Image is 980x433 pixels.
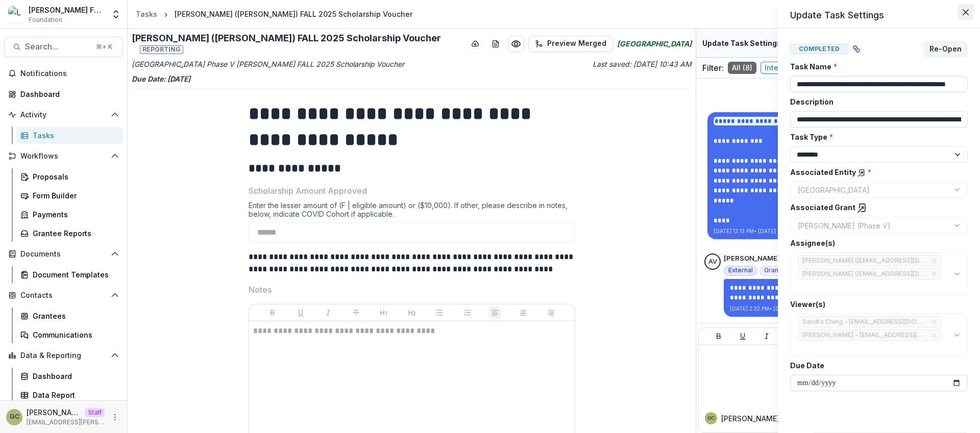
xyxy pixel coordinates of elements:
label: Task Name [790,61,962,72]
label: Due Date [790,360,962,371]
button: View dependent tasks [848,41,865,57]
button: Re-Open [923,41,968,57]
label: Associated Grant [790,202,962,213]
span: Completed [790,44,848,54]
label: Viewer(s) [790,299,962,310]
button: Close [958,4,974,20]
label: Task Type [790,132,962,142]
label: Assignee(s) [790,238,962,248]
label: Associated Entity [790,167,962,177]
label: Description [790,96,962,107]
